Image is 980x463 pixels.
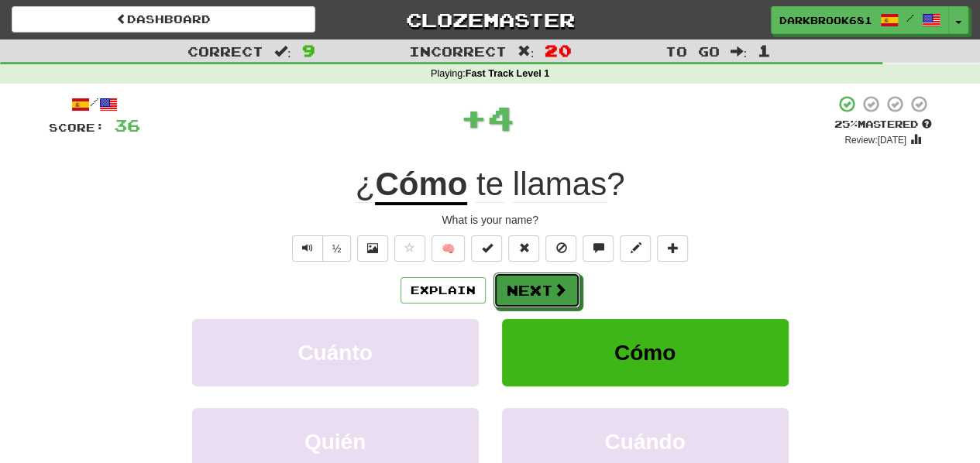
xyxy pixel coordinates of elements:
button: Reset to 0% Mastered (alt+r) [508,235,539,262]
a: Dashboard [12,6,315,33]
span: te [476,166,504,203]
span: Score: [49,121,105,134]
button: Explain [401,277,486,304]
button: Play sentence audio (ctl+space) [292,235,323,262]
button: Show image (alt+x) [357,235,388,262]
span: Quién [304,430,366,454]
span: + [460,94,487,141]
strong: Fast Track Level 1 [466,68,550,79]
button: Set this sentence to 100% Mastered (alt+m) [471,235,502,262]
button: Edit sentence (alt+d) [620,235,651,262]
small: Review: [DATE] [844,135,906,146]
span: Incorrect [409,43,507,59]
span: : [274,45,291,58]
button: Next [493,273,580,308]
span: Cómo [614,341,676,365]
u: Cómo [375,166,467,205]
button: ½ [322,235,352,262]
button: Cómo [502,319,789,386]
span: To go [665,43,719,59]
span: 20 [545,41,571,60]
button: Favorite sentence (alt+f) [394,235,425,262]
span: 36 [114,115,140,135]
span: llamas [513,166,607,203]
button: Discuss sentence (alt+u) [583,235,614,262]
button: 🧠 [432,235,465,262]
button: Add to collection (alt+a) [657,235,688,262]
div: What is your name? [49,212,932,228]
a: DarkBrook681 / [771,6,949,34]
span: 4 [487,98,514,137]
button: Cuánto [192,319,479,386]
button: Ignore sentence (alt+i) [545,235,576,262]
a: Clozemaster [339,6,642,33]
span: ? [467,166,624,203]
div: Text-to-speech controls [289,235,352,262]
div: / [49,94,140,114]
span: Correct [187,43,263,59]
span: : [730,45,747,58]
span: 9 [302,41,315,60]
span: : [518,45,535,58]
span: DarkBrook681 [779,13,872,27]
span: ¿ [356,166,376,203]
span: Cuánto [297,341,372,365]
span: Cuándo [604,430,685,454]
span: / [906,12,914,23]
div: Mastered [834,118,932,132]
span: 1 [758,41,771,60]
span: 25 % [834,118,858,130]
